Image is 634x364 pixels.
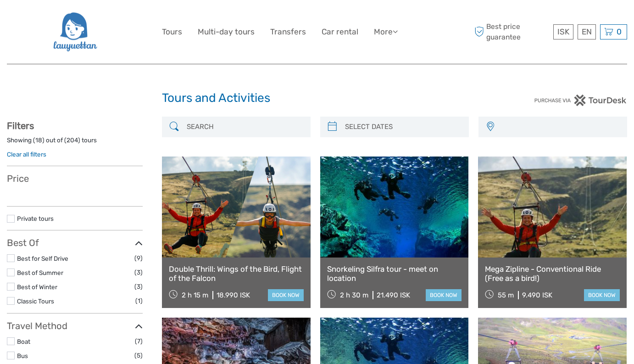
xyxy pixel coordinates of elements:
span: (1) [135,296,143,306]
a: Private tours [17,215,54,222]
span: 55 m [498,291,514,299]
span: 0 [615,27,623,36]
h3: Price [7,173,143,184]
div: EN [578,24,596,39]
div: 18.990 ISK [217,291,250,299]
span: (3) [134,267,143,278]
input: SELECT DATES [341,119,464,135]
a: Classic Tours [17,297,54,305]
a: book now [268,289,304,301]
div: 9.490 ISK [522,291,552,299]
a: Transfers [270,25,306,39]
img: 2954-36deae89-f5b4-4889-ab42-60a468582106_logo_big.png [52,7,97,57]
a: Tours [162,25,182,39]
a: Double Thrill: Wings of the Bird, Flight of the Falcon [169,264,304,283]
span: ISK [557,27,569,36]
span: (3) [134,281,143,292]
a: More [374,25,398,39]
span: Best price guarantee [472,22,551,42]
label: 204 [67,136,78,145]
a: Best of Summer [17,269,63,276]
a: book now [426,289,462,301]
a: Multi-day tours [198,25,255,39]
input: SEARCH [183,119,306,135]
h1: Tours and Activities [162,91,472,106]
span: (5) [134,350,143,361]
a: Best for Self Drive [17,255,68,262]
a: Car rental [322,25,358,39]
div: Showing ( ) out of ( ) tours [7,136,143,150]
span: 2 h 15 m [182,291,208,299]
a: book now [584,289,620,301]
h3: Travel Method [7,320,143,331]
a: Bus [17,352,28,359]
strong: Filters [7,120,34,131]
a: Best of Winter [17,283,57,291]
span: (9) [134,253,143,263]
a: Snorkeling Silfra tour - meet on location [327,264,462,283]
span: 2 h 30 m [340,291,368,299]
a: Boat [17,338,30,345]
a: Mega Zipline - Conventional Ride (Free as a bird!) [485,264,620,283]
img: PurchaseViaTourDesk.png [534,95,627,106]
span: (7) [135,336,143,347]
h3: Best Of [7,237,143,248]
a: Clear all filters [7,151,46,158]
label: 18 [35,136,42,145]
div: 21.490 ISK [377,291,410,299]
